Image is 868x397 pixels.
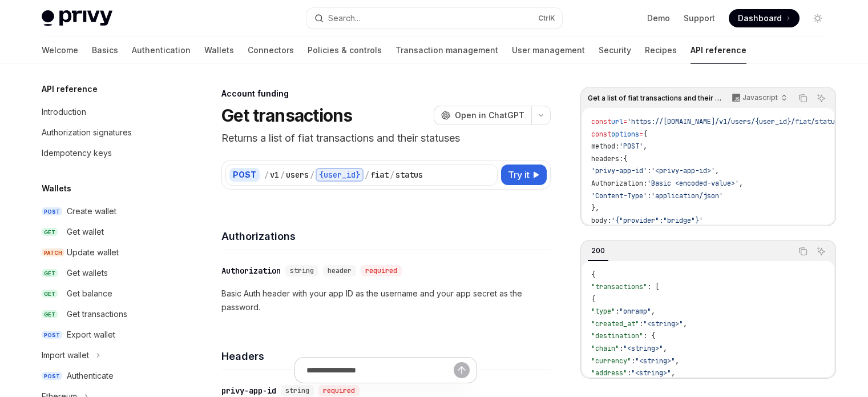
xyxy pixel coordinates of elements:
[619,142,643,151] span: 'POST'
[715,166,719,175] span: ,
[33,345,179,366] button: Toggle Import wallet section
[796,244,810,259] button: Copy the contents from the code block
[67,287,112,300] div: Get balance
[591,166,647,175] span: 'privy-app-id'
[615,307,619,316] span: :
[627,117,843,126] span: 'https://[DOMAIN_NAME]/v1/users/{user_id}/fiat/status'
[738,13,782,24] span: Dashboard
[454,362,470,378] button: Send message
[42,105,86,119] div: Introduction
[390,169,394,181] div: /
[591,154,623,163] span: headers:
[611,216,703,225] span: '{"provider":"bridge"}'
[270,169,279,181] div: v1
[512,37,585,64] a: User management
[42,372,62,380] span: POST
[814,91,829,106] button: Ask AI
[591,179,647,188] span: Authorization:
[726,89,792,108] button: Javascript
[221,287,551,314] p: Basic Auth header with your app ID as the username and your app secret as the password.
[67,307,127,321] div: Get transactions
[33,366,179,386] a: POSTAuthenticate
[221,348,551,364] h4: Headers
[627,368,631,378] span: :
[221,105,353,126] h1: Get transactions
[675,356,679,366] span: ,
[67,266,108,280] div: Get wallets
[264,169,269,181] div: /
[591,319,639,328] span: "created_at"
[591,216,611,225] span: body:
[647,166,651,175] span: :
[619,307,651,316] span: "onramp"
[814,244,829,259] button: Ask AI
[742,93,778,102] p: Javascript
[631,356,635,366] span: :
[663,344,667,353] span: ,
[591,356,631,366] span: "currency"
[599,37,631,64] a: Security
[204,37,234,64] a: Wallets
[647,179,739,188] span: 'Basic <encoded-value>'
[684,13,715,24] a: Support
[591,191,647,200] span: 'Content-Type'
[67,328,115,342] div: Export wallet
[290,266,314,275] span: string
[33,201,179,222] a: POSTCreate wallet
[508,168,530,182] span: Try it
[588,244,608,258] div: 200
[647,191,651,200] span: :
[42,310,58,319] span: GET
[42,207,62,216] span: POST
[611,117,623,126] span: url
[591,142,619,151] span: method:
[67,369,114,383] div: Authenticate
[395,169,423,181] div: status
[639,319,643,328] span: :
[611,130,639,139] span: options
[591,331,643,340] span: "destination"
[729,9,800,27] a: Dashboard
[229,168,260,182] div: POST
[623,117,627,126] span: =
[591,295,595,304] span: {
[691,37,746,64] a: API reference
[33,222,179,242] a: GETGet wallet
[455,110,524,121] span: Open in ChatGPT
[42,331,62,339] span: POST
[33,122,179,143] a: Authorization signatures
[631,368,671,378] span: "<string>"
[623,154,627,163] span: {
[591,117,611,126] span: const
[33,242,179,263] a: PATCHUpdate wallet
[33,143,179,163] a: Idempotency keys
[308,37,382,64] a: Policies & controls
[306,358,454,383] input: Ask a question...
[651,307,655,316] span: ,
[591,130,611,139] span: const
[328,266,352,275] span: header
[67,246,119,259] div: Update wallet
[501,165,547,185] button: Try it
[361,265,402,276] div: required
[796,91,810,106] button: Copy the contents from the code block
[671,368,675,378] span: ,
[42,348,89,362] div: Import wallet
[42,126,132,139] div: Authorization signatures
[643,331,655,340] span: : {
[588,94,721,103] span: Get a list of fiat transactions and their statuses
[683,319,687,328] span: ,
[280,169,285,181] div: /
[33,102,179,122] a: Introduction
[538,14,555,23] span: Ctrl K
[591,203,599,212] span: },
[635,356,675,366] span: "<string>"
[809,9,827,27] button: Toggle dark mode
[739,179,743,188] span: ,
[591,307,615,316] span: "type"
[33,283,179,304] a: GETGet balance
[92,37,118,64] a: Basics
[248,37,294,64] a: Connectors
[651,166,715,175] span: '<privy-app-id>'
[647,13,670,24] a: Demo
